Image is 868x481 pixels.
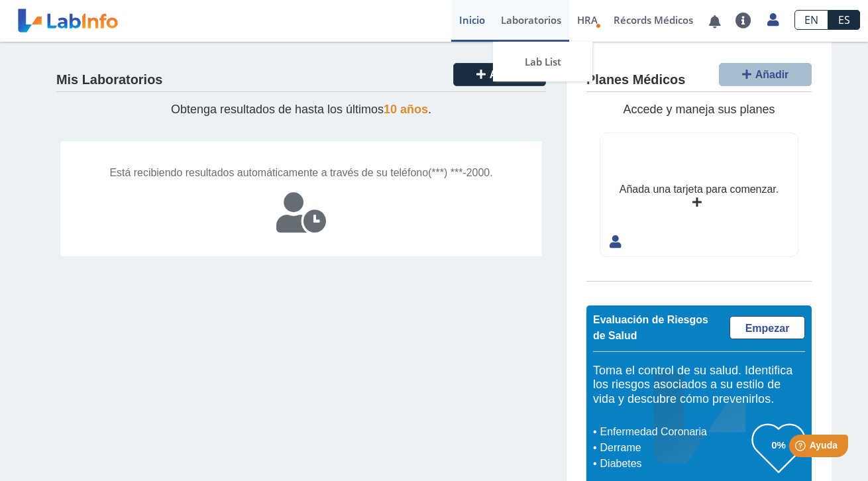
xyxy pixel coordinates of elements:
[586,72,685,88] h4: Planes Médicos
[384,103,428,116] span: 10 años
[109,167,428,178] span: Está recibiendo resultados automáticamente a través de su teléfono
[745,323,790,334] span: Empezar
[596,424,752,440] li: Enfermedad Coronaria
[596,456,752,472] li: Diabetes
[577,13,598,27] span: HRA
[719,63,812,86] button: Añadir
[755,69,789,80] span: Añadir
[593,314,708,341] span: Evaluación de Riesgos de Salud
[750,429,853,466] iframe: Help widget launcher
[593,364,805,407] h5: Toma el control de su salud. Identifica los riesgos asociados a su estilo de vida y descubre cómo...
[493,42,592,81] a: Lab List
[623,103,775,116] span: Accede y maneja sus planes
[171,103,431,116] span: Obtenga resultados de hasta los últimos .
[56,72,162,88] h4: Mis Laboratorios
[730,316,805,339] a: Empezar
[453,63,546,86] button: Añadir
[490,69,523,80] span: Añadir
[596,440,752,456] li: Derrame
[794,10,828,30] a: EN
[828,10,860,30] a: ES
[620,182,779,197] div: Añada una tarjeta para comenzar.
